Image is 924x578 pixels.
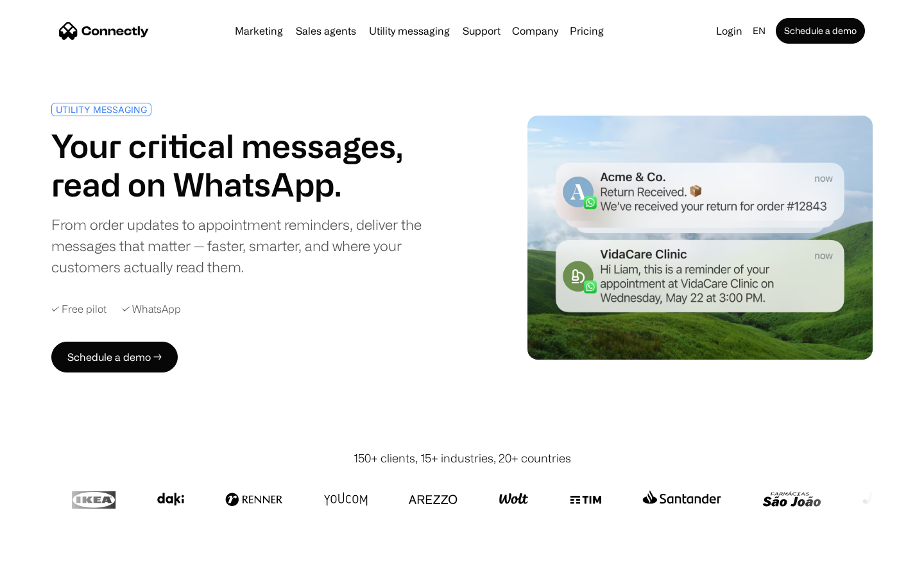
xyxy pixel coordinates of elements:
div: ✓ Free pilot [51,303,107,315]
a: Sales agents [291,26,361,36]
div: UTILITY MESSAGING [56,105,147,114]
div: 150+ clients, 15+ industries, 20+ countries [354,450,571,467]
a: Schedule a demo → [51,342,178,372]
div: Company [512,22,558,40]
div: ✓ WhatsApp [122,303,181,315]
div: From order updates to appointment reminders, deliver the messages that matter — faster, smarter, ... [51,214,457,277]
aside: Language selected: English [13,554,77,574]
div: en [753,22,766,40]
a: Schedule a demo [776,18,865,44]
h1: Your critical messages, read on WhatsApp. [51,127,457,204]
a: Pricing [565,26,609,36]
a: Support [458,26,506,36]
a: Login [711,22,748,40]
a: Utility messaging [364,26,455,36]
ul: Language list [26,556,77,574]
a: Marketing [230,26,288,36]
